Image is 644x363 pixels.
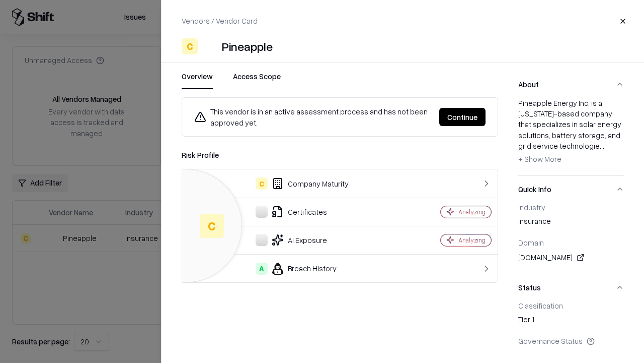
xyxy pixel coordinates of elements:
div: Pineapple [222,38,273,54]
div: Company Maturity [190,177,406,190]
div: [DOMAIN_NAME] [518,252,624,264]
div: C [182,38,198,54]
div: C [200,214,224,238]
button: + Show More [518,151,561,167]
div: Certificates [190,206,406,218]
button: Overview [182,71,213,89]
button: Continue [439,108,486,126]
div: Analyzing [458,236,486,245]
div: A [256,263,268,275]
div: Industry [518,203,624,212]
div: Analyzing [458,208,486,216]
div: insurance [518,216,624,230]
div: Breach History [190,263,406,275]
p: Vendors / Vendor Card [182,16,258,26]
button: About [518,71,624,98]
div: Risk Profile [182,149,498,161]
div: About [518,98,624,175]
div: This vendor is in an active assessment process and has not been approved yet. [194,106,431,128]
span: + Show More [518,154,561,163]
div: Governance Status [518,336,624,345]
img: Pineapple [202,38,218,54]
div: AI Exposure [190,234,406,246]
div: Tier 1 [518,314,624,328]
button: Quick Info [518,176,624,203]
div: Quick Info [518,203,624,274]
button: Status [518,274,624,301]
div: C [256,177,268,190]
div: Domain [518,238,624,247]
div: Pineapple Energy Inc. is a [US_STATE]-based company that specializes in solar energy solutions, b... [518,98,624,167]
div: Classification [518,301,624,310]
span: ... [600,141,604,150]
button: Access Scope [233,71,281,89]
